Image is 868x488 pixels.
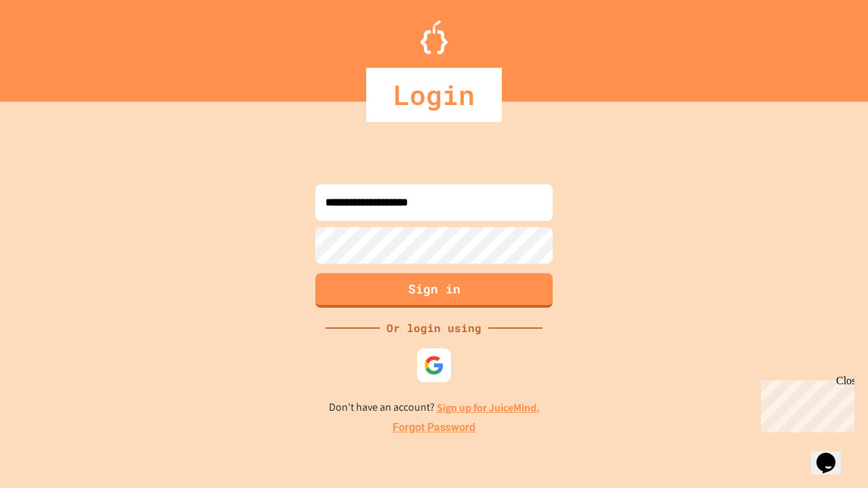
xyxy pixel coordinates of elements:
div: Chat with us now!Close [5,5,94,86]
img: google-icon.svg [424,355,444,375]
div: Login [366,68,502,122]
iframe: chat widget [811,434,854,474]
img: Logo.svg [420,20,448,54]
p: Don't have an account? [329,399,540,416]
div: Or login using [380,320,488,336]
a: Forgot Password [393,420,475,436]
iframe: chat widget [755,375,854,432]
button: Sign in [315,273,553,308]
a: Sign up for JuiceMind. [437,401,540,415]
